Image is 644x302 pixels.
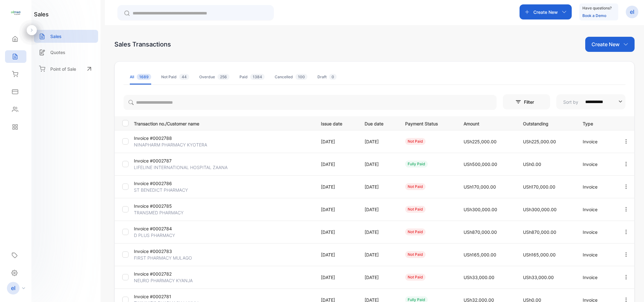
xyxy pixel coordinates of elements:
span: USh170,000.00 [523,184,555,189]
span: 44 [179,74,189,80]
span: USh225,000.00 [464,139,497,144]
p: [DATE] [321,274,352,281]
div: Cancelled [275,74,307,80]
p: Invoice [583,229,610,235]
p: Invoice [583,184,610,190]
p: NINAPHARM PHARMACY KYOTERA [134,141,207,148]
p: Invoice #0002783 [134,248,194,255]
p: Quotes [50,49,65,56]
button: el [626,4,638,19]
div: Paid [239,74,265,80]
p: Invoice #0002785 [134,203,194,209]
p: Invoice #0002784 [134,225,194,232]
p: Payment Status [405,119,451,127]
h1: sales [34,10,49,19]
p: Sort by [563,99,578,105]
span: USh225,000.00 [523,139,556,144]
p: Invoice [583,161,610,167]
p: Invoice [583,206,610,213]
div: not paid [405,183,426,190]
p: Sales [50,33,62,40]
a: Sales [34,30,98,43]
p: Invoice #0002781 [134,293,194,300]
span: 1384 [250,74,265,80]
p: Transaction no./Customer name [134,119,313,127]
span: USh33,000.00 [523,275,554,280]
p: [DATE] [321,251,352,258]
p: Point of Sale [50,66,76,72]
p: FIRST PHARMACY MULAGO [134,255,194,261]
p: Invoice [583,138,610,145]
button: Sort by [556,94,625,109]
div: Not Paid [161,74,189,80]
div: All [130,74,151,80]
div: not paid [405,274,426,281]
button: Create New [520,4,572,19]
p: [DATE] [321,229,352,235]
p: D PLUS PHARMACY [134,232,194,239]
span: 100 [295,74,307,80]
span: USh500,000.00 [464,162,497,167]
p: [DATE] [365,138,392,145]
p: el [11,284,15,292]
p: [DATE] [321,161,352,167]
p: Type [583,119,610,127]
p: Outstanding [523,119,570,127]
a: Book a Demo [582,13,606,18]
p: Create New [533,9,558,15]
p: Invoice #0002787 [134,157,194,164]
span: USh33,000.00 [464,275,494,280]
div: fully paid [405,161,428,167]
span: USh870,000.00 [464,229,497,235]
p: Issue date [321,119,352,127]
p: el [630,8,634,16]
p: Have questions? [582,5,612,11]
a: Quotes [34,46,98,59]
p: Invoice [583,274,610,281]
p: [DATE] [365,206,392,213]
p: TRANSMED PHARMACY [134,209,194,216]
p: [DATE] [365,274,392,281]
p: [DATE] [321,184,352,190]
span: 1689 [137,74,151,80]
p: Invoice #0002782 [134,271,194,277]
a: Point of Sale [34,62,98,76]
div: not paid [405,228,426,235]
span: USh165,000.00 [523,252,556,257]
span: USh0.00 [523,162,541,167]
span: 256 [217,74,229,80]
span: USh300,000.00 [523,207,557,212]
span: USh170,000.00 [464,184,496,189]
p: NEURO PHARMACY KYANJA [134,277,194,284]
div: not paid [405,251,426,258]
p: [DATE] [365,161,392,167]
span: 0 [329,74,337,80]
p: [DATE] [321,138,352,145]
p: ST BENEDICT PHARMACY [134,187,194,193]
div: Sales Transactions [114,40,171,49]
p: Due date [365,119,392,127]
p: Invoice [583,251,610,258]
div: Draft [317,74,337,80]
p: Create New [592,41,619,48]
p: [DATE] [365,251,392,258]
img: logo [11,8,20,18]
div: Overdue [199,74,229,80]
p: Invoice #0002788 [134,135,194,141]
p: [DATE] [321,206,352,213]
span: USh165,000.00 [464,252,496,257]
span: USh870,000.00 [523,229,556,235]
p: Amount [464,119,510,127]
div: not paid [405,138,426,145]
iframe: LiveChat chat widget [618,276,644,302]
p: LIFELINE INTERNATIONAL HOSPITAL ZAANA [134,164,228,171]
span: USh300,000.00 [464,207,497,212]
p: [DATE] [365,229,392,235]
button: Create New [585,37,635,52]
p: [DATE] [365,184,392,190]
div: not paid [405,206,426,213]
p: Invoice #0002786 [134,180,194,187]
